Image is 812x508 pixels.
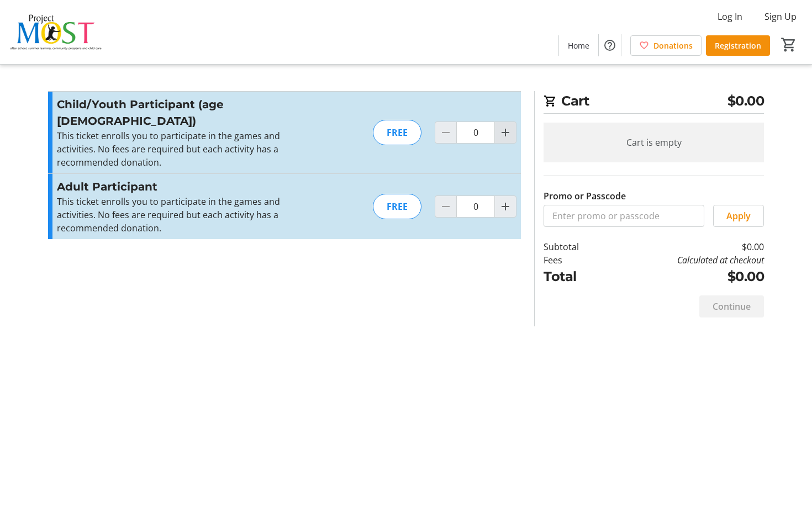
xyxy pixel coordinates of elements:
div: FREE [373,194,421,219]
input: Adult Participant Quantity [456,195,495,218]
label: Promo or Passcode [544,189,626,203]
h3: Adult Participant [57,178,298,195]
p: This ticket enrolls you to participate in the games and activities. No fees are required but each... [57,129,298,169]
button: Apply [713,205,764,227]
button: Increment by one [495,122,516,143]
input: Child/Youth Participant (age 4 - 17) Quantity [456,121,495,144]
span: Home [568,40,589,51]
input: Enter promo or passcode [544,205,704,227]
span: Apply [726,209,751,223]
span: Donations [653,40,693,51]
button: Log In [709,8,751,25]
td: $0.00 [608,267,764,287]
span: $0.00 [727,91,764,111]
h2: Cart [544,91,764,114]
a: Donations [630,35,702,56]
td: Fees [544,253,608,267]
td: Subtotal [544,240,608,253]
div: Cart is empty [544,123,764,162]
div: FREE [373,120,421,145]
span: Registration [715,40,761,51]
td: Total [544,267,608,287]
button: Cart [779,35,799,55]
p: This ticket enrolls you to participate in the games and activities. No fees are required but each... [57,195,298,235]
button: Sign Up [756,8,805,25]
a: Home [559,35,598,56]
button: Help [599,34,621,56]
h3: Child/Youth Participant (age [DEMOGRAPHIC_DATA]) [57,96,298,129]
span: Log In [718,10,742,23]
a: Registration [706,35,770,56]
td: $0.00 [608,240,764,253]
img: Project MOST Inc.'s Logo [7,4,105,60]
button: Increment by one [495,196,516,217]
span: Sign Up [764,10,797,23]
td: Calculated at checkout [608,253,764,267]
